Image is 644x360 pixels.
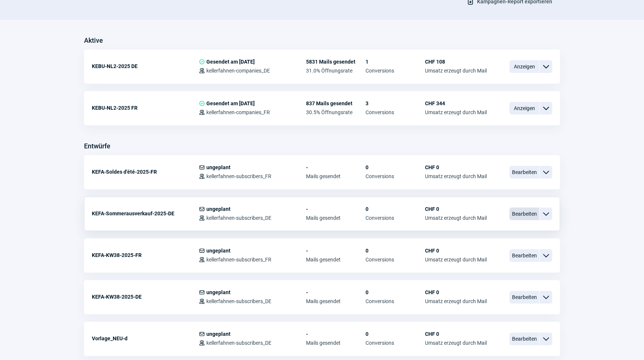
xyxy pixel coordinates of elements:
[366,100,425,106] span: 3
[306,248,366,254] span: -
[366,173,425,179] span: Conversions
[366,298,425,304] span: Conversions
[306,68,366,74] span: 31.0% Öffnungsrate
[206,289,231,295] span: ungeplant
[306,298,366,304] span: Mails gesendet
[206,173,271,179] span: kellerfahnen-subscribers_FR
[366,248,425,254] span: 0
[366,206,425,212] span: 0
[84,35,103,46] h3: Aktive
[509,166,539,179] span: Bearbeiten
[425,109,487,115] span: Umsatz erzeugt durch Mail
[306,206,366,212] span: -
[425,298,487,304] span: Umsatz erzeugt durch Mail
[425,173,487,179] span: Umsatz erzeugt durch Mail
[206,100,255,106] span: Gesendet am [DATE]
[206,215,271,221] span: kellerfahnen-subscribers_DE
[306,173,366,179] span: Mails gesendet
[366,68,425,74] span: Conversions
[306,59,366,65] span: 5831 Mails gesendet
[425,340,487,346] span: Umsatz erzeugt durch Mail
[306,100,366,106] span: 837 Mails gesendet
[425,289,487,295] span: CHF 0
[206,331,231,337] span: ungeplant
[425,59,487,65] span: CHF 108
[206,257,271,263] span: kellerfahnen-subscribers_FR
[366,59,425,65] span: 1
[425,331,487,337] span: CHF 0
[206,298,271,304] span: kellerfahnen-subscribers_DE
[92,59,199,74] div: KEBU-NL2-2025 DE
[92,331,199,346] div: Vorlage_NEU-d
[366,215,425,221] span: Conversions
[425,100,487,106] span: CHF 344
[366,340,425,346] span: Conversions
[306,215,366,221] span: Mails gesendet
[92,248,199,263] div: KEFA-KW38-2025-FR
[425,248,487,254] span: CHF 0
[425,257,487,263] span: Umsatz erzeugt durch Mail
[425,164,487,170] span: CHF 0
[366,109,425,115] span: Conversions
[366,289,425,295] span: 0
[366,164,425,170] span: 0
[509,102,539,115] span: Anzeigen
[306,331,366,337] span: -
[509,208,539,220] span: Bearbeiten
[92,164,199,179] div: KEFA-Soldes d'été-2025-FR
[425,215,487,221] span: Umsatz erzeugt durch Mail
[366,257,425,263] span: Conversions
[92,100,199,115] div: KEBU-NL2-2025 FR
[306,109,366,115] span: 30.5% Öffnungsrate
[84,140,110,152] h3: Entwürfe
[366,331,425,337] span: 0
[206,340,271,346] span: kellerfahnen-subscribers_DE
[206,248,231,254] span: ungeplant
[206,109,270,115] span: kellerfahnen-companies_FR
[306,340,366,346] span: Mails gesendet
[206,206,231,212] span: ungeplant
[92,289,199,304] div: KEFA-KW38-2025-DE
[425,68,487,74] span: Umsatz erzeugt durch Mail
[509,60,539,73] span: Anzeigen
[509,332,539,345] span: Bearbeiten
[92,206,199,221] div: KEFA-Sommerausverkauf-2025-DE
[206,59,255,65] span: Gesendet am [DATE]
[509,291,539,303] span: Bearbeiten
[425,206,487,212] span: CHF 0
[306,289,366,295] span: -
[306,257,366,263] span: Mails gesendet
[206,68,270,74] span: kellerfahnen-companies_DE
[509,249,539,262] span: Bearbeiten
[206,164,231,170] span: ungeplant
[306,164,366,170] span: -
